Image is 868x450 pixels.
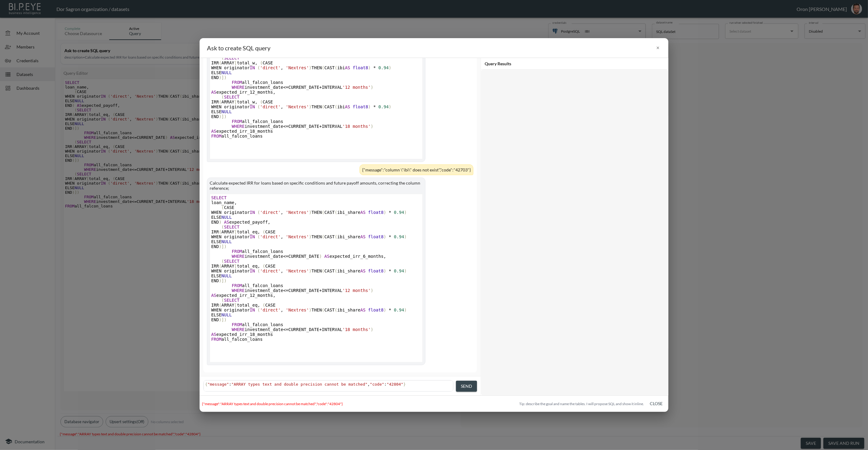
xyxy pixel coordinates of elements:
span: ( [263,229,265,234]
span: all_falcon_loans [211,119,283,124]
span: ( [335,104,337,109]
span: ) [309,308,311,312]
span: IRR ARRAY total_eq CASE [211,303,276,308]
span: , [258,229,260,234]
span: ( [260,60,262,65]
span: ( [222,259,224,264]
span: ( [322,308,324,312]
span: WHEN originator THEN CAST ibi_share [211,268,409,273]
span: IN [250,65,255,70]
span: ( [335,268,337,273]
span: , [258,303,260,308]
span: ) [389,65,391,70]
span: float8 [353,65,368,70]
span: ) [404,234,407,239]
span: all_falcon_loans [211,249,283,254]
span: ( [322,234,324,239]
span: ( [258,104,260,109]
span: , [273,293,275,298]
span: , [367,382,370,387]
span: 'direct' [260,210,280,215]
span: [ [234,303,237,308]
span: ) [219,220,221,225]
span: <= [283,124,288,129]
span: 'Nextres' [286,308,309,312]
span: ) [368,65,371,70]
span: investment_date CURRENT_DATE INTERVAL expected_irr_18_months [211,327,376,337]
span: ( [263,264,265,268]
span: <= [283,288,288,293]
span: "code" [370,382,384,387]
span: , [258,264,260,268]
span: [ [234,99,237,104]
span: SELECT [211,195,227,200]
span: AS [360,210,366,215]
button: Send [456,381,477,392]
span: ) [368,104,371,109]
span: ) [371,288,373,293]
span: IN [250,104,255,109]
span: ( [322,65,324,70]
span: "message" [208,382,229,387]
span: all_falcon_loans [211,337,263,342]
span: "ARRAY types text and double precision cannot be matched" [231,382,367,387]
span: NULL [222,273,232,278]
span: investment_date CURRENT_DATE INTERVAL expected_irr_18_months [211,124,376,134]
span: + [319,288,322,293]
span: ( [263,303,265,308]
span: all_falcon_loans [211,134,263,139]
span: , [281,268,283,273]
span: END [211,278,229,283]
span: NULL [222,215,232,220]
span: ( [335,234,337,239]
span: ( [222,205,224,210]
span: AS [360,308,366,312]
span: WHERE [232,288,244,293]
span: , [255,99,257,104]
span: , [281,65,283,70]
span: IRR ARRAY total_eq CASE [211,264,276,268]
span: FROM [232,80,242,85]
span: ) [404,268,407,273]
span: ) [371,124,373,129]
span: 'direct' [260,65,280,70]
span: ( [219,229,221,234]
span: , [281,234,283,239]
span: NULL [222,109,232,114]
span: ( [219,60,221,65]
span: WHEN originator THEN CAST ibi [211,65,394,70]
span: ) [389,104,391,109]
div: Calculate expected IRR for loans based on specific conditions and future payoff amounts, correcti... [210,180,423,194]
span: '12 months' [342,288,371,293]
span: loan_name [211,200,237,205]
span: WHERE [232,85,244,90]
span: ( [222,225,224,229]
span: investment_date CURRENT_DATE INTERVAL expected_irr_12_months [211,85,376,95]
span: ( [335,308,337,312]
span: 'direct' [260,234,280,239]
span: ( [258,65,260,70]
span: END [211,317,229,322]
span: 'Nextres' [286,234,309,239]
span: ) [309,234,311,239]
span: ELSE [211,273,234,278]
span: )]) [219,278,226,283]
span: ) [384,234,386,239]
span: WHERE [232,124,244,129]
button: Close [646,398,666,409]
span: IN [250,234,255,239]
span: { [205,382,208,387]
span: ( [219,264,221,268]
span: ( [322,210,324,215]
span: : [229,382,231,387]
span: ( [258,234,260,239]
span: investment_date CURRENT_DATE expected_irr_6_months [211,254,386,259]
span: float8 [368,308,384,312]
div: {"message":"ARRAY types text and double precision cannot be matched","code":"42804"} [202,401,517,406]
span: : [384,382,387,387]
span: IRR ARRAY total_w CASE [211,99,273,104]
span: 'direct' [260,104,280,109]
span: Send [461,383,472,390]
span: )]) [219,75,226,80]
span: WHEN originator THEN CAST ibi_share [211,234,409,239]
